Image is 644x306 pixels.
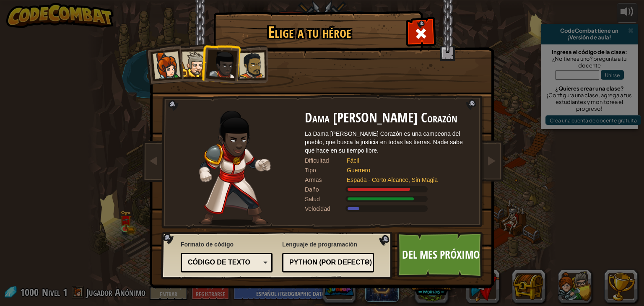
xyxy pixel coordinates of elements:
font: Tipo [305,167,316,174]
li: Capitana Anya Weston [143,44,184,85]
div: Ofertas 120% de la lista Guerrero daño de arma. [305,185,473,194]
div: Gana 140% de la lista Guerrero salud de la armadura. [305,195,473,203]
li: Dama Ida Solo Corazón [200,42,241,83]
li: Alejandro el Duelista [230,45,268,84]
font: Python (por defecto) [289,259,372,266]
font: Dama [PERSON_NAME] Corazón [305,109,457,127]
font: Elige a tu héroe [268,21,351,43]
font: Armas [305,176,322,183]
font: La Dama [PERSON_NAME] Corazón es una campeona del pueblo, que busca la justicia en todas las tier... [305,130,463,154]
img: language-selector-background.png [161,232,395,280]
font: Fácil [347,157,359,164]
img: champion-pose.png [199,111,271,226]
div: Se mueve a 6 metros por segundo. [305,205,473,213]
font: Dificultad [305,157,329,164]
li: Señor Tharin Puñotrueno [173,44,211,82]
font: Código de texto [188,259,250,266]
div: Salud [305,195,347,203]
font: Lenguaje de programación [282,241,357,248]
font: Formato de código [181,241,234,248]
font: Espada - Corto Alcance, Sin Magia [347,176,438,183]
div: Daño [305,185,347,194]
div: Velocidad [305,205,347,213]
font: Del mes próximo [402,247,480,262]
font: Guerrero [347,167,370,174]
